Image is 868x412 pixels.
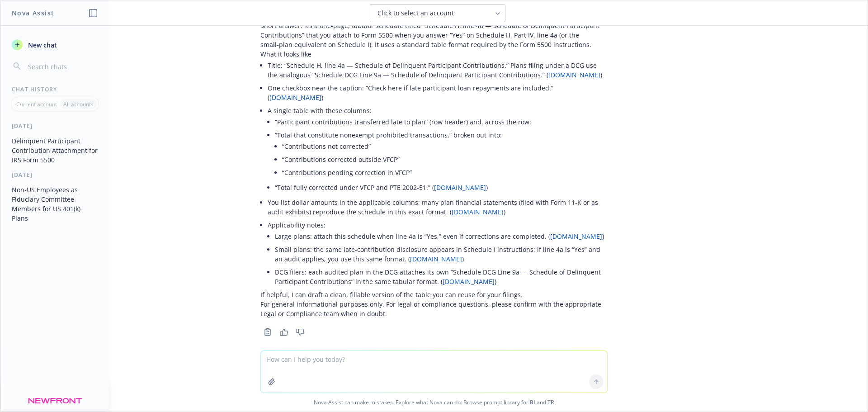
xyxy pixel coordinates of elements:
span: Click to select an account [377,9,454,18]
div: [DATE] [1,171,109,179]
li: “Participant contributions transferred late to plan” (row header) and, across the row: [275,115,608,128]
button: Non-US Employees as Fiduciary Committee Members for US 401(k) Plans [8,182,102,226]
a: [DOMAIN_NAME] [550,232,602,241]
li: Small plans: the same late‑contribution disclosure appears in Schedule I instructions; if line 4a... [275,243,608,265]
div: Chat History [1,85,109,93]
p: All accounts [63,100,94,108]
li: DCG filers: each audited plan in the DCG attaches its own “Schedule DCG Line 9a — Schedule of Del... [275,265,608,288]
li: Large plans: attach this schedule when line 4a is “Yes,” even if corrections are completed. ( ) [275,230,608,243]
li: A single table with these columns: [268,104,608,196]
p: For general informational purposes only. For legal or compliance questions, please confirm with t... [260,299,608,318]
li: “Contributions pending correction in VFCP” [282,166,608,179]
li: One checkbox near the caption: “Check here if late participant loan repayments are included.” ( ) [268,81,608,104]
li: “Contributions corrected outside VFCP” [282,153,608,166]
p: What it looks like [260,49,608,59]
h1: Nova Assist [12,8,54,18]
li: “Total that constitute nonexempt prohibited transactions,” broken out into: [275,128,608,181]
button: Delinquent Participant Contribution Attachment for IRS Form 5500 [8,133,102,167]
button: New chat [8,37,102,53]
p: Current account [16,100,57,108]
a: [DOMAIN_NAME] [443,277,495,286]
li: “Total fully corrected under VFCP and PTE 2002‑51.” ( ) [275,181,608,194]
button: Click to select an account [370,4,505,22]
a: [DOMAIN_NAME] [452,208,504,216]
a: [DOMAIN_NAME] [548,71,600,79]
span: New chat [26,40,57,50]
li: Applicability notes: [268,218,608,290]
a: [DOMAIN_NAME] [269,93,321,102]
a: [DOMAIN_NAME] [434,183,486,192]
li: Title: “Schedule H, line 4a — Schedule of Delinquent Participant Contributions.” Plans filing und... [268,59,608,81]
li: “Contributions not corrected” [282,140,608,153]
p: Short answer: it’s a one‑page, tabular schedule titled “Schedule H, line 4a — Schedule of Delinqu... [260,21,608,49]
a: BI [530,398,535,406]
a: TR [547,398,554,406]
svg: Copy to clipboard [264,328,272,336]
li: You list dollar amounts in the applicable columns; many plan financial statements (filed with For... [268,196,608,218]
a: [DOMAIN_NAME] [410,255,462,263]
span: Nova Assist can make mistakes. Explore what Nova can do: Browse prompt library for and [4,393,864,412]
p: If helpful, I can draft a clean, fillable version of the table you can reuse for your filings. [260,290,608,299]
input: Search chats [26,60,98,73]
button: Thumbs down [293,326,307,338]
div: [DATE] [1,122,109,130]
